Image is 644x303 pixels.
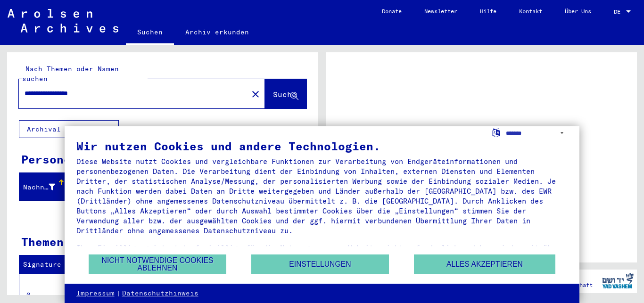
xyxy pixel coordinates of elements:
[265,79,306,108] button: Suche
[23,257,86,272] div: Signature
[491,128,501,137] label: Sprache auswählen
[23,180,67,195] div: Nachname
[126,21,174,45] a: Suchen
[251,254,389,274] button: Einstellungen
[122,289,198,298] a: Datenschutzhinweis
[76,140,568,152] div: Wir nutzen Cookies und andere Technologien.
[19,120,119,138] button: Archival tree units
[273,90,297,99] span: Suche
[21,233,64,250] div: Themen
[250,89,261,100] mat-icon: close
[76,289,115,298] a: Impressum
[22,65,119,83] mat-label: Nach Themen oder Namen suchen
[174,21,260,43] a: Archiv erkunden
[23,260,77,270] div: Signature
[76,156,568,236] div: Diese Website nutzt Cookies und vergleichbare Funktionen zur Verarbeitung von Endgeräteinformatio...
[89,254,226,274] button: Nicht notwendige Cookies ablehnen
[8,9,118,33] img: Arolsen_neg.svg
[414,254,555,274] button: Alles akzeptieren
[23,182,55,192] div: Nachname
[19,174,65,200] mat-header-cell: Nachname
[246,84,265,103] button: Clear
[600,269,636,293] img: yv_logo.png
[21,151,78,168] div: Personen
[614,8,624,15] span: DE
[506,126,568,140] select: Sprache auswählen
